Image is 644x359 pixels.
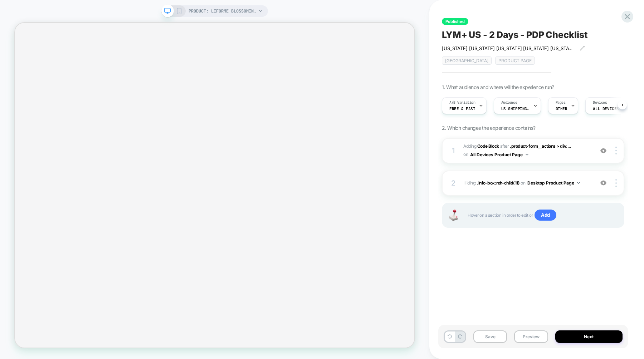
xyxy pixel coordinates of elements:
[463,178,590,187] span: Hiding :
[442,125,535,131] span: 2. Which changes the experience contains?
[577,182,580,184] img: down arrow
[500,143,509,149] span: AFTER
[501,100,517,105] span: Audience
[463,151,468,158] span: on
[600,180,606,186] img: crossed eye
[527,178,580,187] button: Desktop Product Page
[442,29,587,40] span: LYM+ US - 2 Days - PDP Checklist
[473,330,507,343] button: Save
[477,143,499,149] b: Code Block
[615,179,617,187] img: close
[463,143,499,149] span: Adding
[449,106,475,111] span: Free & Fast
[442,18,468,25] span: Published
[450,177,457,190] div: 2
[556,100,566,105] span: Pages
[495,56,535,65] span: Product Page
[535,210,556,221] span: Add
[514,330,548,343] button: Preview
[556,106,567,111] span: OTHER
[510,143,571,149] span: .product-form__actions > div:...
[468,210,616,221] span: Hover on a section in order to edit or
[521,179,525,187] span: on
[442,56,492,65] span: [GEOGRAPHIC_DATA]
[526,154,528,156] img: down arrow
[477,180,519,186] span: .info-box:nth-child(11)
[470,150,528,159] button: All Devices Product Page
[600,148,606,154] img: crossed eye
[446,210,460,221] img: Joystick
[189,5,257,17] span: PRODUCT: Liforme Blossoming Lotus XL Yoga Mat
[501,106,530,111] span: US Shipping - 2 days
[442,45,575,51] span: [US_STATE] [US_STATE] [US_STATE] [US_STATE] [US_STATE] [US_STATE] [US_STATE] [US_STATE] [US_STATE...
[615,147,617,154] img: close
[555,330,623,343] button: Next
[450,144,457,157] div: 1
[449,100,475,105] span: A/B Variation
[593,100,607,105] span: Devices
[442,84,554,90] span: 1. What audience and where will the experience run?
[593,106,619,111] span: ALL DEVICES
